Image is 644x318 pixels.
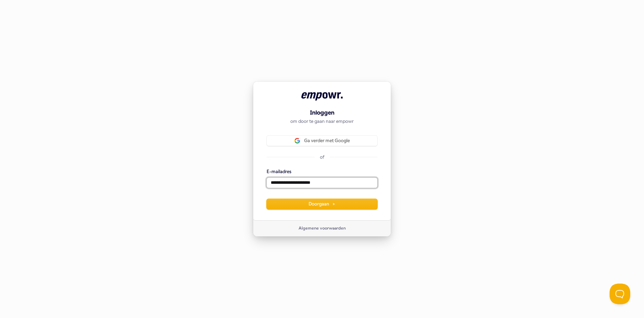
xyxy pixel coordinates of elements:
[267,199,377,209] button: Doorgaan
[267,118,377,125] p: om door te gaan naar empowr
[320,154,324,160] p: of
[267,136,377,146] button: Sign in with GoogleGa verder met Google
[309,201,335,207] span: Doorgaan
[299,226,346,231] a: Algemene voorwaarden
[304,138,350,144] span: Ga verder met Google
[267,109,377,117] h1: Inloggen
[267,169,291,175] label: E-mailadres
[301,92,343,100] img: empowr
[294,138,300,144] img: Sign in with Google
[610,284,630,304] iframe: Help Scout Beacon - Open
